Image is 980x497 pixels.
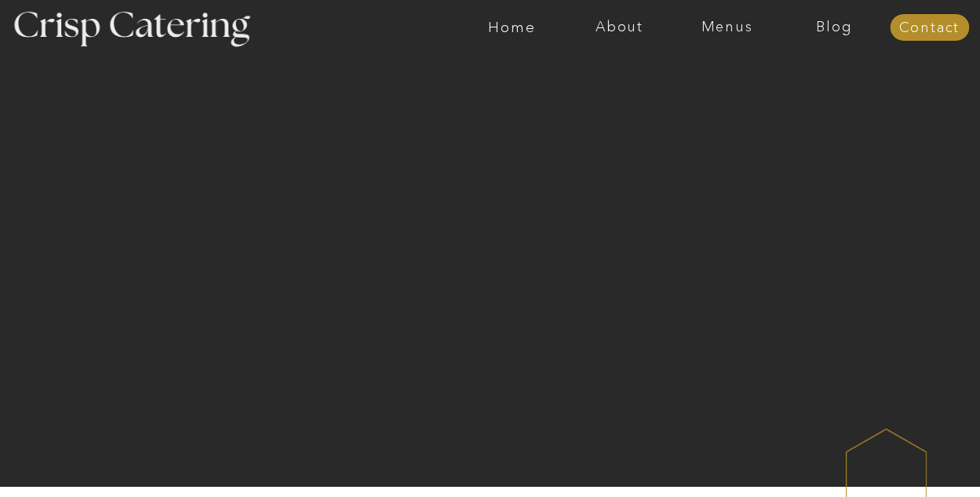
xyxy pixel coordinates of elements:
[781,20,888,35] a: Blog
[566,20,673,35] a: About
[890,20,969,36] a: Contact
[458,20,566,35] a: Home
[673,20,781,35] a: Menus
